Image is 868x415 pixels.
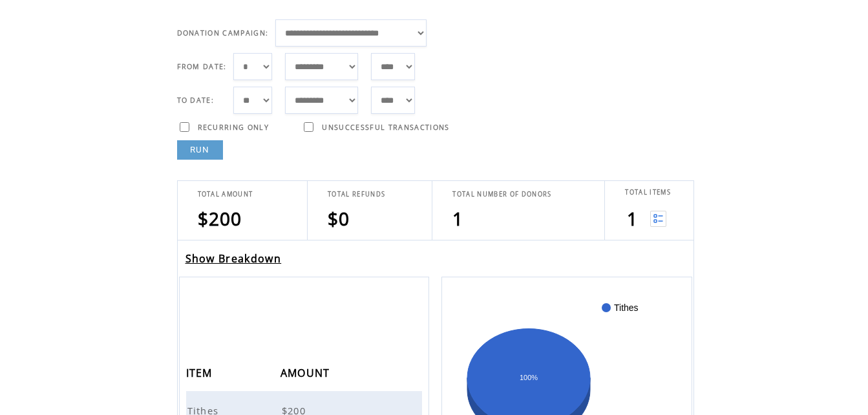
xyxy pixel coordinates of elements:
[186,368,216,376] a: ITEM
[177,140,223,160] a: RUN
[198,206,242,231] span: $200
[281,368,333,376] a: AMOUNT
[186,363,216,387] span: ITEM
[625,188,671,197] span: TOTAL ITEMS
[452,206,463,231] span: 1
[177,96,215,105] span: TO DATE:
[520,374,538,381] text: 100%
[281,363,333,387] span: AMOUNT
[185,251,282,266] a: Show Breakdown
[177,62,227,71] span: FROM DATE:
[328,190,385,198] span: TOTAL REFUNDS
[177,28,269,37] span: DONATION CAMPAIGN:
[650,211,666,227] img: View list
[198,123,270,132] span: RECURRING ONLY
[452,190,551,198] span: TOTAL NUMBER OF DONORS
[322,123,449,132] span: UNSUCCESSFUL TRANSACTIONS
[328,206,350,231] span: $0
[627,206,638,231] span: 1
[614,303,639,313] text: Tithes
[187,403,222,415] a: Tithes
[198,190,253,198] span: TOTAL AMOUNT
